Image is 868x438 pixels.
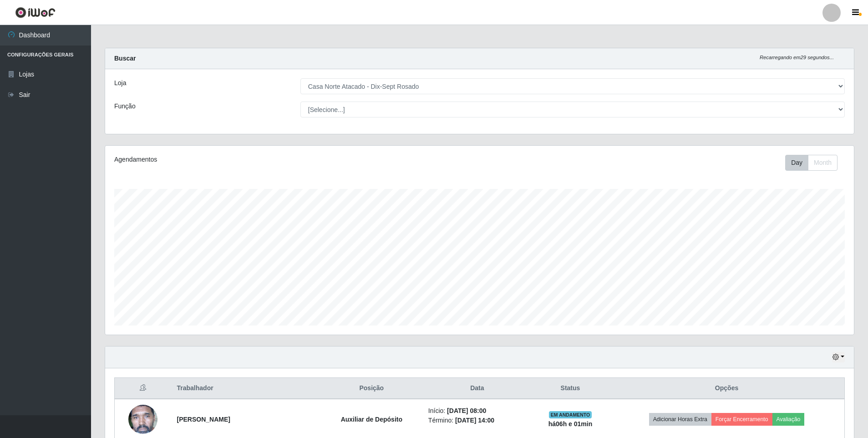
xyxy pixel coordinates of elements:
[532,378,609,399] th: Status
[114,55,136,62] strong: Buscar
[785,155,838,171] div: First group
[455,417,494,424] time: [DATE] 14:00
[428,416,526,425] li: Término:
[649,413,711,426] button: Adicionar Horas Extra
[760,55,834,60] i: Recarregando em 29 segundos...
[114,155,411,164] div: Agendamentos
[428,406,526,416] li: Início:
[114,102,136,111] label: Função
[447,407,486,414] time: [DATE] 08:00
[609,378,844,399] th: Opções
[320,378,423,399] th: Posição
[423,378,532,399] th: Data
[114,78,126,88] label: Loja
[772,413,805,426] button: Avaliação
[549,411,592,418] span: EM ANDAMENTO
[341,416,402,423] strong: Auxiliar de Depósito
[548,420,593,428] strong: há 06 h e 01 min
[177,416,230,423] strong: [PERSON_NAME]
[711,413,772,426] button: Forçar Encerramento
[785,155,808,171] button: Day
[15,7,56,18] img: CoreUI Logo
[808,155,838,171] button: Month
[785,155,845,171] div: Toolbar with button groups
[172,378,320,399] th: Trabalhador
